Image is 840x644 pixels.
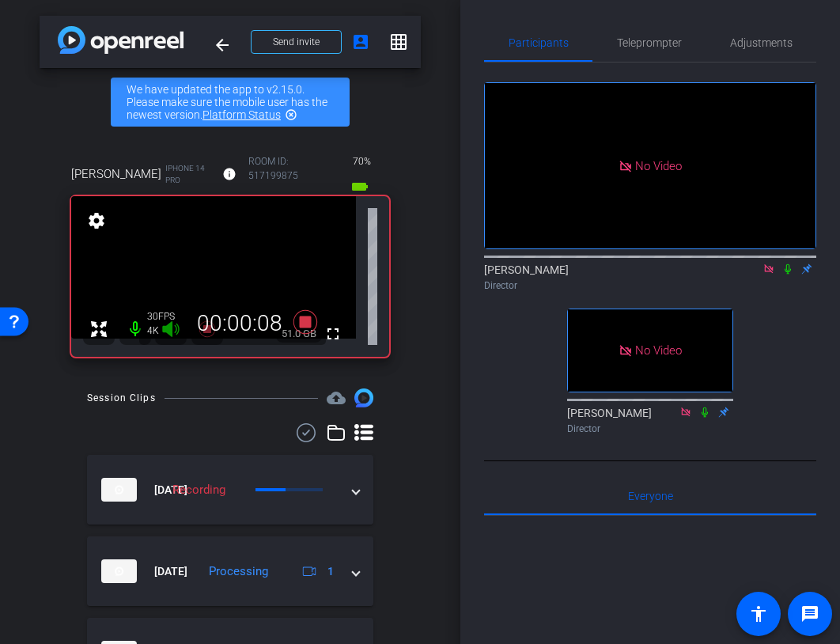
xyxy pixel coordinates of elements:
span: Everyone [628,491,673,502]
div: [PERSON_NAME] [567,405,733,436]
mat-icon: highlight_off [285,108,297,121]
span: FPS [158,311,175,322]
span: Adjustments [730,37,793,48]
span: 70% [350,149,373,174]
div: 4K [147,324,187,337]
mat-icon: message [800,604,819,623]
mat-icon: arrow_back [213,36,232,55]
div: Recording [165,481,233,499]
img: app-logo [58,26,184,54]
mat-expansion-panel-header: thumb-nail[DATE]Recording [87,455,373,525]
mat-icon: grid_on [389,32,408,51]
img: thumb-nail [101,478,137,502]
span: Teleprompter [617,37,682,48]
img: thumb-nail [101,559,137,583]
div: Director [567,422,733,436]
span: [DATE] [154,563,187,580]
div: We have updated the app to v2.15.0. Please make sure the mobile user has the newest version. [111,78,350,127]
span: [DATE] [154,482,187,498]
div: Director [484,278,816,293]
div: Session Clips [87,390,156,406]
div: Processing [201,563,276,581]
span: No Video [635,158,682,172]
div: 30 [147,310,187,323]
mat-expansion-panel-header: thumb-nail[DATE]Processing1 [87,536,373,606]
mat-icon: settings [85,211,108,230]
span: Destinations for your clips [327,388,346,407]
span: [PERSON_NAME] [71,165,161,183]
span: No Video [635,343,682,358]
span: 1 [327,563,334,580]
span: iPhone 14 Pro [165,162,210,186]
mat-icon: accessibility [749,604,768,623]
img: Session clips [354,388,373,407]
span: Send invite [273,36,320,48]
button: Send invite [251,30,342,54]
mat-icon: account_box [351,32,370,51]
div: 00:00:08 [187,310,293,337]
mat-icon: cloud_upload [327,388,346,407]
div: ROOM ID: 517199875 [248,154,335,196]
mat-icon: battery_std [350,177,369,196]
a: Platform Status [202,108,281,121]
mat-icon: fullscreen [324,324,342,343]
div: [PERSON_NAME] [484,262,816,293]
span: Participants [509,37,569,48]
mat-icon: info [222,167,236,181]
